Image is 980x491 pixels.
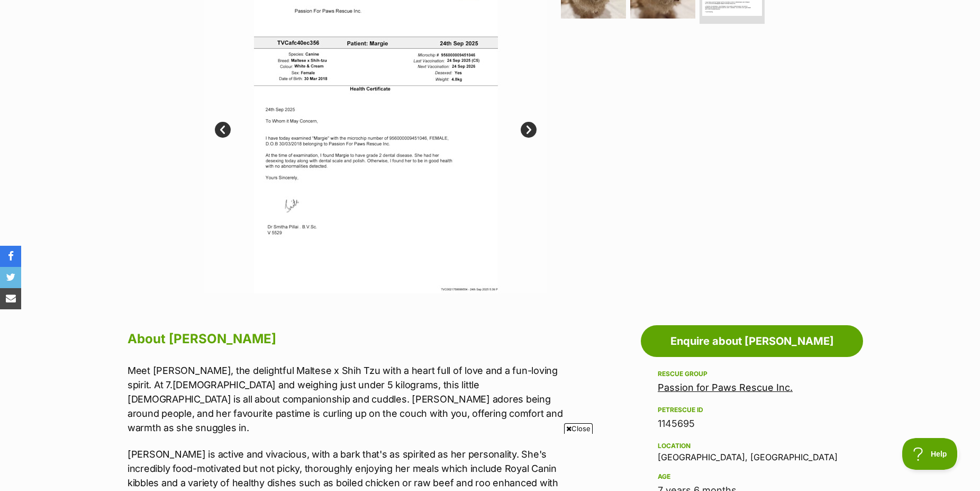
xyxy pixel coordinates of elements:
[658,370,846,378] div: Rescue group
[521,122,537,138] a: Next
[658,442,846,450] div: Location
[658,406,846,414] div: PetRescue ID
[658,472,846,481] div: Age
[658,382,793,393] a: Passion for Paws Rescue Inc.
[641,325,863,357] a: Enquire about [PERSON_NAME]
[902,438,959,470] iframe: Help Scout Beacon - Open
[658,416,846,431] div: 1145695
[658,440,846,462] div: [GEOGRAPHIC_DATA], [GEOGRAPHIC_DATA]
[564,423,593,434] span: Close
[215,122,231,138] a: Prev
[233,438,747,486] iframe: Advertisement
[128,327,565,351] h2: About [PERSON_NAME]
[128,363,565,435] p: Meet [PERSON_NAME], the delightful Maltese x Shih Tzu with a heart full of love and a fun-loving ...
